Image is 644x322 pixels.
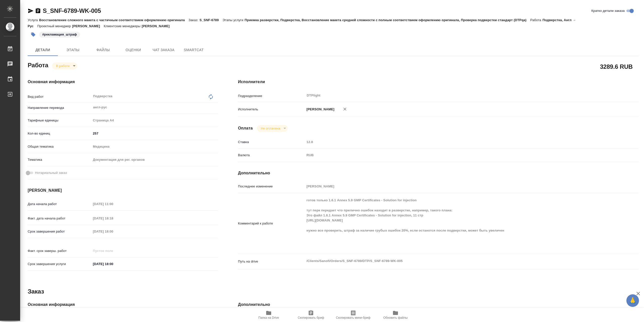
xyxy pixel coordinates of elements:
button: Обновить файлы [374,308,417,322]
input: Пустое поле [91,228,135,235]
p: Восстановление сложного макета с частичным соответствием оформлению оригинала [39,18,188,22]
h4: Дополнительно [238,302,638,308]
p: [PERSON_NAME] [142,24,173,28]
button: Скопировать ссылку для ЯМессенджера [28,8,34,14]
span: Скопировать бриф [298,316,324,319]
button: В работе [55,64,71,68]
p: S_SNF-6789 [199,18,223,22]
span: Нотариальный заказ [35,170,67,175]
input: ✎ Введи что-нибудь [91,260,135,268]
h4: Дополнительно [238,170,638,176]
p: Общая тематика [28,144,91,149]
p: Валюта [238,153,305,158]
p: Этапы услуги [223,18,245,22]
span: Обновить файлы [383,316,408,319]
button: Скопировать мини-бриф [332,308,374,322]
span: Чат заказа [151,47,176,53]
button: Скопировать бриф [290,308,332,322]
span: Этапы [61,47,85,53]
div: Документация для рег. органов [91,155,218,164]
h4: Исполнители [238,79,638,85]
span: 🙏 [628,295,637,306]
h4: Основная информация [28,302,218,308]
span: рекламация_штраф [39,32,80,36]
button: Удалить исполнителя [339,104,350,115]
h4: Основная информация [28,79,218,85]
p: Приемка разверстки, Подверстка, Восстановление макета средней сложности с полным соответствием оф... [245,18,530,22]
p: Услуга [28,18,39,22]
p: Ставка [238,140,305,145]
button: Добавить тэг [28,29,39,40]
span: Скопировать мини-бриф [336,316,370,319]
span: SmartCat [182,47,206,53]
textarea: готов только 1.6.1 Annex 5.9 GMP Certificates - Solution for injection тут перк передает что прил... [305,196,605,250]
div: Медицина [91,142,218,151]
p: Исполнитель [238,107,305,112]
div: В работе [257,125,288,132]
span: Файлы [91,47,115,53]
button: Папка на Drive [248,308,290,322]
div: RUB [305,151,605,159]
input: Пустое поле [91,215,135,222]
p: Работа [530,18,543,22]
p: Факт. дата начала работ [28,216,91,221]
p: Подразделение [238,93,305,99]
p: Последнее изменение [238,184,305,189]
textarea: /Clients/Sanofi/Orders/S_SNF-6789/DTP/S_SNF-6789-WK-005 [305,257,605,265]
a: S_SNF-6789-WK-005 [43,7,101,14]
p: #рекламация_штраф [42,32,77,37]
input: Пустое поле [91,200,135,208]
div: В работе [52,62,77,69]
span: Папка на Drive [258,316,279,319]
p: Комментарий к работе [238,221,305,226]
h2: Работа [28,60,48,69]
p: Направление перевода [28,105,91,110]
button: 🙏 [626,294,639,307]
h4: Оплата [238,125,253,131]
p: Срок завершения услуги [28,262,91,267]
button: Скопировать ссылку [35,8,41,14]
input: ✎ Введи что-нибудь [91,130,218,137]
p: Тематика [28,157,91,162]
input: Пустое поле [305,183,605,190]
h2: Заказ [28,287,44,296]
p: Вид работ [28,94,91,99]
input: Пустое поле [305,138,605,146]
p: [PERSON_NAME] [305,107,334,112]
p: [PERSON_NAME] [72,24,104,28]
p: Путь на drive [238,259,305,264]
p: Заказ: [189,18,199,22]
p: Клиентские менеджеры [104,24,142,28]
p: Факт. срок заверш. работ [28,248,91,253]
p: Дата начала работ [28,202,91,207]
p: Тарифные единицы [28,118,91,123]
p: Кол-во единиц [28,131,91,136]
span: Кратко детали заказа [591,8,625,13]
input: Пустое поле [91,247,135,254]
p: Срок завершения работ [28,229,91,234]
h2: 3289.6 RUB [600,62,633,71]
h4: [PERSON_NAME] [28,187,218,194]
p: Проектный менеджер [37,24,72,28]
span: Детали [31,47,55,53]
div: Страница А4 [91,116,218,125]
span: Оценки [121,47,145,53]
button: Не оплачена [259,126,282,131]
